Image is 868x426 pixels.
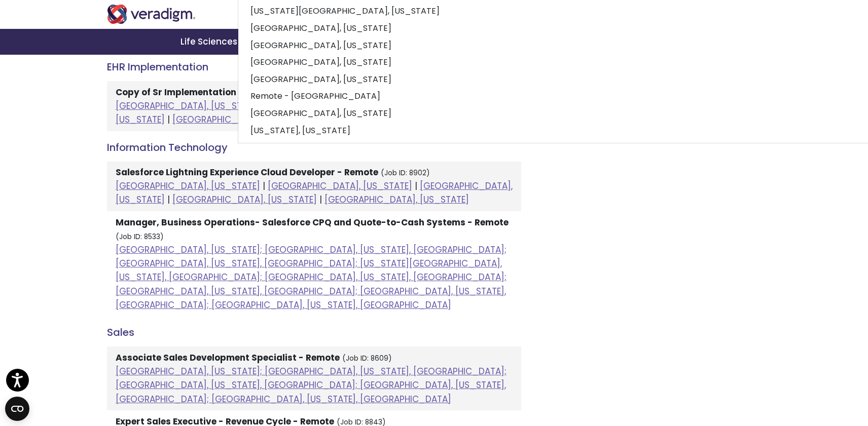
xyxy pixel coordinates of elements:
a: [GEOGRAPHIC_DATA], [US_STATE]; [GEOGRAPHIC_DATA], [US_STATE], [GEOGRAPHIC_DATA]; [GEOGRAPHIC_DATA... [116,244,507,311]
small: (Job ID: 8902) [381,168,430,178]
a: [GEOGRAPHIC_DATA], [US_STATE] [172,193,317,206]
h4: Sales [107,326,521,338]
a: [GEOGRAPHIC_DATA], [US_STATE] [172,113,317,126]
a: [GEOGRAPHIC_DATA], [US_STATE] [116,100,513,126]
span: | [415,180,417,192]
a: [GEOGRAPHIC_DATA], [US_STATE] [116,100,260,112]
h4: Information Technology [107,141,521,153]
button: Open CMP widget [5,397,29,421]
h4: EHR Implementation [107,61,521,73]
span: | [167,193,170,206]
a: [GEOGRAPHIC_DATA], [US_STATE] [268,180,412,192]
small: (Job ID: 8609) [342,354,392,363]
a: [GEOGRAPHIC_DATA], [US_STATE] [324,193,469,206]
span: | [167,113,170,126]
small: (Job ID: 8533) [116,232,164,242]
strong: Manager, Business Operations- Salesforce CPQ and Quote-to-Cash Systems - Remote [116,216,509,228]
a: [GEOGRAPHIC_DATA], [US_STATE] [116,180,260,192]
span: | [263,180,265,192]
a: [GEOGRAPHIC_DATA], [US_STATE]; [GEOGRAPHIC_DATA], [US_STATE], [GEOGRAPHIC_DATA]; [GEOGRAPHIC_DATA... [116,365,507,405]
strong: Salesforce Lightning Experience Cloud Developer - Remote [116,166,378,178]
strong: Associate Sales Development Specialist - Remote [116,352,340,364]
a: Life Sciences [168,29,252,55]
span: | [319,193,322,206]
img: Veradigm logo [107,5,196,24]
